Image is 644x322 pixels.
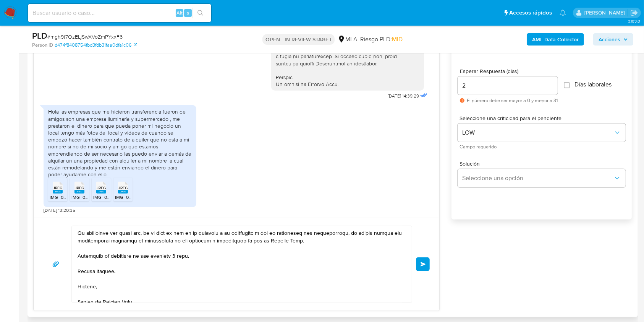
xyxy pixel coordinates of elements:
span: IMG_0500.jpeg [50,194,82,200]
span: MID [392,35,403,44]
p: valentina.santellan@mercadolibre.com [584,9,628,16]
button: Enviar [416,257,430,271]
p: OPEN - IN REVIEW STAGE I [262,34,335,45]
a: Notificaciones [560,10,566,16]
span: Campo requerido [460,145,628,149]
span: Acciones [599,33,620,46]
span: Accesos rápidos [509,9,552,17]
button: AML Data Collector [527,33,584,46]
a: Salir [630,9,638,17]
input: Días laborales [564,82,570,88]
span: Alt [176,9,183,16]
span: IMG_0499.jpeg [115,194,147,200]
span: s [187,9,189,16]
span: Seleccione una opción [462,174,613,182]
span: IMG_0520.jpeg [71,194,104,200]
textarea: Lore Ipsumd Sitametco Adipisci, Elitseddoeiu te inc utl etdolore, mag aliquae, adminimveni qui, n... [78,226,402,302]
span: Esperar Respuesta (días) [460,68,560,74]
span: Solución [460,161,628,166]
span: Seleccione una criticidad para el pendiente [460,115,628,121]
b: PLD [32,29,47,42]
div: MLA [338,35,357,44]
button: Acciones [593,33,633,46]
b: AML Data Collector [532,33,579,46]
span: JPEG [53,185,62,190]
span: Riesgo PLD: [360,35,403,44]
button: search-icon [193,8,208,18]
span: El número debe ser mayor a 0 y menor a 31 [467,98,558,103]
span: [DATE] 13:20:35 [44,207,75,213]
div: Hola las empresas que me hicieron transferencia fueron de amigos son una empresa iluminaría y sup... [48,108,192,178]
span: JPEG [75,185,84,190]
button: Seleccione una opción [458,169,626,187]
input: Buscar usuario o caso... [28,8,211,18]
span: Enviar [421,262,426,267]
span: JPEG [118,185,128,190]
span: JPEG [97,185,106,190]
button: LOW [458,124,626,142]
span: # mgh9t7OzELjSwXVoZmPYxxF6 [47,33,123,41]
span: IMG_0501.jpeg [93,194,124,200]
span: LOW [462,129,613,137]
input: days_to_wait [458,81,558,91]
span: [DATE] 14:39:29 [388,93,419,99]
span: 3.163.0 [628,18,640,24]
b: Person ID [32,42,53,49]
a: d474f8408754fbd3fdb31faa0dfa1c06 [55,42,137,49]
span: Días laborales [574,81,612,88]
